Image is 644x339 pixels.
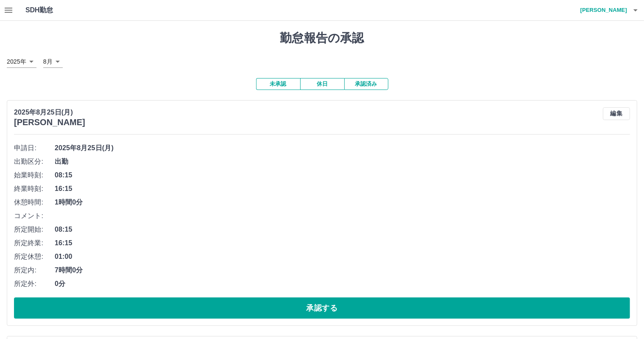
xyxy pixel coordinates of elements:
span: 01:00 [55,252,630,262]
h3: [PERSON_NAME] [14,118,85,127]
button: 休日 [300,78,344,90]
span: 休憩時間: [14,197,55,207]
p: 2025年8月25日(月) [14,107,85,118]
span: 所定開始: [14,224,55,235]
div: 8月 [43,56,63,68]
span: 16:15 [55,184,630,194]
span: 08:15 [55,170,630,180]
button: 未承認 [256,78,300,90]
span: 始業時刻: [14,170,55,180]
button: 承認済み [344,78,388,90]
button: 編集 [603,107,630,120]
span: 所定終業: [14,238,55,248]
span: 2025年8月25日(月) [55,143,630,153]
span: 08:15 [55,224,630,235]
span: 申請日: [14,143,55,153]
h1: 勤怠報告の承認 [7,31,637,45]
span: 所定外: [14,279,55,289]
span: 所定内: [14,265,55,275]
div: 2025年 [7,56,36,68]
span: 終業時刻: [14,184,55,194]
span: コメント: [14,211,55,221]
span: 7時間0分 [55,265,630,275]
span: 出勤 [55,157,630,167]
span: 16:15 [55,238,630,248]
span: 出勤区分: [14,157,55,167]
span: 1時間0分 [55,197,630,207]
span: 0分 [55,279,630,289]
span: 所定休憩: [14,252,55,262]
button: 承認する [14,297,630,319]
